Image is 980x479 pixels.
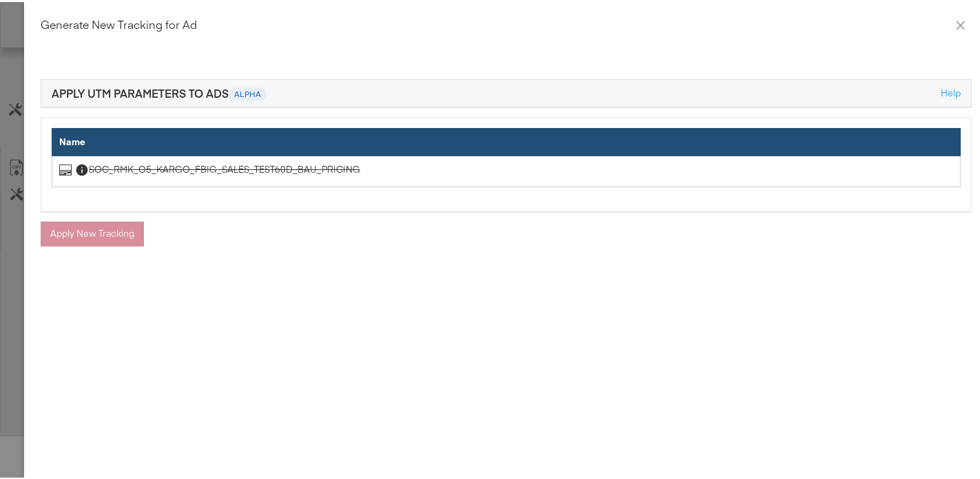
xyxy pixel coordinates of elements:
th: Name [52,127,961,154]
s: SOC_RMK_O5_KARGO_FBIG_SALES_TEST60D_BAU_PRICING [89,161,360,175]
div: Apply UTM Parameters to Ads [52,83,267,100]
div: Generate New Tracking for Ad [41,14,972,30]
span: Alpha [229,87,267,98]
a: help [941,85,961,97]
button: Close [941,3,980,42]
span: close [955,18,966,29]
